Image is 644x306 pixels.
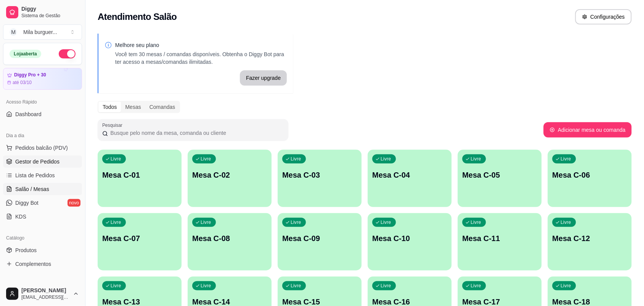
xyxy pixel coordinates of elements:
[102,233,177,244] p: Mesa C-07
[3,96,82,108] div: Acesso Rápido
[372,233,447,244] p: Mesa C-10
[13,79,32,86] article: até 03/10
[381,219,391,225] p: Livre
[3,108,82,120] a: Dashboard
[98,150,182,207] button: LivreMesa C-01
[15,144,68,152] span: Pedidos balcão (PDV)
[3,232,82,244] div: Catálogo
[98,213,182,270] button: LivreMesa C-07
[3,3,82,21] a: DiggySistema de Gestão
[102,122,125,128] label: Pesquisar
[111,283,121,289] p: Livre
[291,283,301,289] p: Livre
[3,68,82,90] a: Diggy Pro + 30até 03/10
[3,210,82,223] a: KDS
[552,233,627,244] p: Mesa C-12
[381,156,391,162] p: Livre
[471,283,481,289] p: Livre
[561,156,572,162] p: Livre
[552,170,627,180] p: Mesa C-06
[561,283,572,289] p: Livre
[575,9,632,24] button: Configurações
[15,199,39,207] span: Diggy Bot
[3,155,82,168] a: Gestor de Pedidos
[3,24,82,40] button: Select a team
[561,219,572,225] p: Livre
[115,41,287,49] p: Melhore seu plano
[3,142,82,154] button: Pedidos balcão (PDV)
[3,197,82,209] a: Diggy Botnovo
[98,102,121,112] div: Todos
[59,49,76,58] button: Alterar Status
[368,213,452,270] button: LivreMesa C-10
[21,294,70,300] span: [EMAIL_ADDRESS][DOMAIN_NAME]
[291,156,301,162] p: Livre
[15,172,55,179] span: Lista de Pedidos
[278,150,362,207] button: LivreMesa C-03
[98,11,177,23] h2: Atendimento Salão
[462,233,537,244] p: Mesa C-11
[15,185,49,193] span: Salão / Mesas
[121,102,145,112] div: Mesas
[188,150,272,207] button: LivreMesa C-02
[3,169,82,181] a: Lista de Pedidos
[15,158,60,165] span: Gestor de Pedidos
[462,170,537,180] p: Mesa C-05
[3,244,82,256] a: Produtos
[14,72,46,78] article: Diggy Pro + 30
[192,233,267,244] p: Mesa C-08
[3,130,82,142] div: Dia a dia
[544,122,632,138] button: Adicionar mesa ou comanda
[108,129,284,137] input: Pesquisar
[201,156,211,162] p: Livre
[102,170,177,180] p: Mesa C-01
[192,170,267,180] p: Mesa C-02
[471,156,481,162] p: Livre
[111,219,121,225] p: Livre
[15,246,37,254] span: Produtos
[458,150,542,207] button: LivreMesa C-05
[282,233,357,244] p: Mesa C-09
[21,13,79,19] span: Sistema de Gestão
[23,28,57,36] div: Mila burguer ...
[291,219,301,225] p: Livre
[368,150,452,207] button: LivreMesa C-04
[548,150,632,207] button: LivreMesa C-06
[188,213,272,270] button: LivreMesa C-08
[3,258,82,270] a: Complementos
[21,287,70,294] span: [PERSON_NAME]
[115,50,287,66] p: Você tem 30 mesas / comandas disponíveis. Obtenha o Diggy Bot para ter acesso a mesas/comandas il...
[282,170,357,180] p: Mesa C-03
[21,6,79,13] span: Diggy
[458,213,542,270] button: LivreMesa C-11
[15,110,42,118] span: Dashboard
[201,283,211,289] p: Livre
[10,28,17,36] span: M
[372,170,447,180] p: Mesa C-04
[3,285,82,303] button: [PERSON_NAME][EMAIL_ADDRESS][DOMAIN_NAME]
[548,213,632,270] button: LivreMesa C-12
[471,219,481,225] p: Livre
[111,156,121,162] p: Livre
[278,213,362,270] button: LivreMesa C-09
[3,183,82,195] a: Salão / Mesas
[145,102,180,112] div: Comandas
[10,50,41,58] div: Loja aberta
[15,213,26,220] span: KDS
[201,219,211,225] p: Livre
[240,70,287,86] button: Fazer upgrade
[15,260,51,268] span: Complementos
[381,283,391,289] p: Livre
